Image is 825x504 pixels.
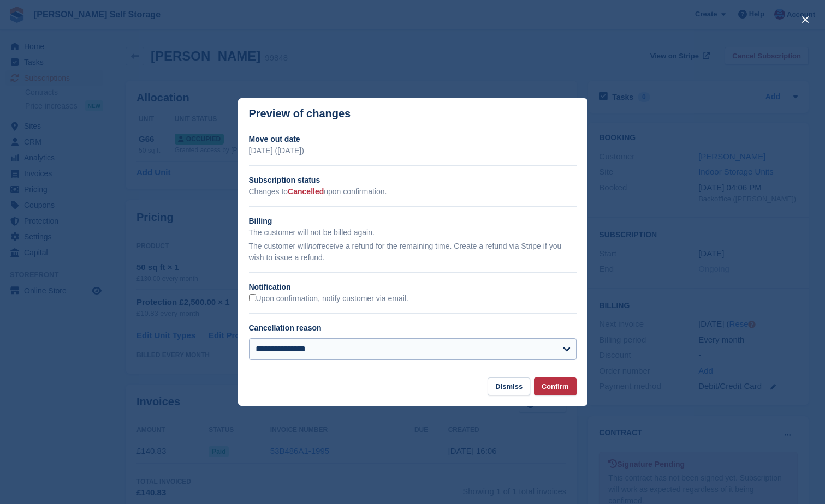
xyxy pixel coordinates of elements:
p: Changes to upon confirmation. [249,186,577,197]
p: The customer will not be billed again. [249,227,577,238]
button: Dismiss [488,377,530,395]
h2: Move out date [249,134,577,145]
span: Cancelled [288,187,324,196]
label: Cancellation reason [249,323,322,332]
em: not [308,242,318,250]
h2: Subscription status [249,175,577,186]
button: close [797,11,814,28]
p: Preview of changes [249,107,351,120]
p: [DATE] ([DATE]) [249,145,577,157]
label: Upon confirmation, notify customer via email. [249,294,408,304]
button: Confirm [534,377,577,395]
h2: Billing [249,215,577,227]
p: The customer will receive a refund for the remaining time. Create a refund via Stripe if you wish... [249,241,577,263]
h2: Notification [249,281,577,293]
input: Upon confirmation, notify customer via email. [249,294,256,301]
